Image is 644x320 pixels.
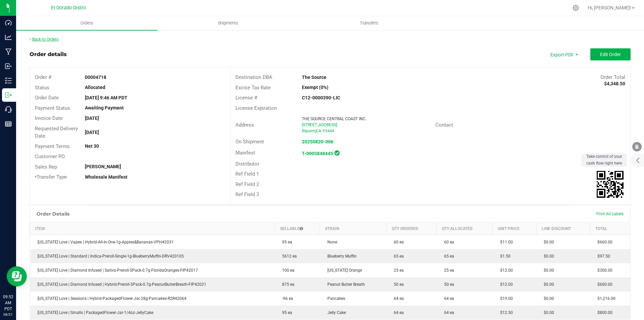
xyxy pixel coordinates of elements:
span: [US_STATE] Love | Smalls | PackagedFlower-Jar-1/4oz-JellyCake [34,310,153,315]
span: 25 ea [441,268,454,273]
span: Edit Order [600,52,621,57]
strong: Allocated [85,85,105,90]
span: 64 ea [390,296,404,301]
span: $0.00 [540,240,554,244]
span: $0.00 [540,310,554,315]
span: CA [316,129,321,133]
span: [US_STATE] Love | Sessions | Hybrid-PackagedFlower-Jar-28g-Pancakes-R2R42064 [34,296,186,301]
inline-svg: Outbound [5,92,12,98]
span: [US_STATE] Orange [324,268,362,273]
span: Requested Delivery Date [35,126,78,139]
span: $12.50 [497,310,513,315]
span: Pancakes [324,296,345,301]
th: Item [30,222,275,235]
strong: [DATE] 9:46 AM PDT [85,95,127,100]
div: Order details [30,50,67,58]
span: Print All Labels [596,212,624,216]
a: Shipments [157,16,299,30]
span: Payment Status [35,105,70,111]
span: 50 ea [390,282,404,287]
span: Manifest [235,150,255,156]
a: Orders [16,16,157,30]
span: 100 ea [279,268,294,273]
span: Order Total [600,74,625,80]
inline-svg: Reports [5,121,12,127]
span: $19.00 [497,296,513,301]
strong: $4,348.50 [604,81,625,86]
span: $0.00 [540,296,554,301]
th: Line Discount [536,222,590,235]
span: El Dorado Distro [51,5,86,11]
span: 5612 ea [279,254,297,259]
span: [US_STATE] Love | Standard | Indica-Preroll-Single-1g-BlueberryMuffin-DRV420105 [34,254,184,259]
span: Jelly Cake [324,310,346,315]
span: [US_STATE] Love | Vapes | Hybrid-All-In-One-1g-Apples&Bananas-VPH42031 [34,240,174,244]
a: T-0005848445 [302,151,333,156]
span: $12.00 [497,282,513,287]
span: [STREET_ADDRESS] [302,123,337,127]
span: Shipments [209,20,247,26]
span: 25 ea [390,268,404,273]
th: Qty Allocated [437,222,493,235]
span: Nipomo [302,129,317,133]
strong: Wholesale Manifest [85,174,127,180]
strong: The Source [302,75,326,80]
strong: [PERSON_NAME] [85,164,121,169]
span: Ref Field 1 [235,171,259,177]
span: -96 ea [279,296,293,301]
a: 20250820-006 [302,139,333,144]
h1: Order Details [37,211,69,217]
th: Unit Price [493,222,536,235]
th: Sellable [275,222,320,235]
span: 64 ea [390,310,404,315]
li: Export PDF [543,48,584,60]
span: 65 ea [441,254,454,259]
span: On Shipment [235,139,264,145]
inline-svg: Inventory [5,77,12,84]
span: None [324,240,337,244]
span: 95 ea [279,310,292,315]
strong: Awaiting Payment [85,105,124,110]
span: 95 ea [279,240,292,244]
span: 65 ea [390,254,404,259]
span: 60 ea [390,240,404,244]
span: Ref Field 3 [235,191,259,197]
span: 64 ea [441,296,454,301]
span: Sales Rep [35,164,57,170]
span: 64 ea [441,310,454,315]
span: Payment Terms [35,143,70,149]
span: $1.50 [497,254,511,259]
span: 875 ea [279,282,294,287]
img: Scan me! [597,171,624,198]
inline-svg: Dashboard [5,19,12,26]
strong: [DATE] [85,130,99,135]
span: 50 ea [441,282,454,287]
span: In Sync [334,149,339,156]
span: Order # [35,74,51,80]
span: Peanut Butter Breath [324,282,365,287]
span: Contact [435,122,453,128]
iframe: Resource center [7,266,27,286]
span: Transfers [351,20,387,26]
strong: Net 30 [85,143,99,149]
strong: Exempt (0%) [302,85,328,90]
span: Blueberry Muffin [324,254,357,259]
inline-svg: Manufacturing [5,48,12,55]
inline-svg: Inbound [5,63,12,70]
inline-svg: Analytics [5,34,12,41]
th: Qty Ordered [386,222,436,235]
span: $11.00 [497,240,513,244]
inline-svg: Call Center [5,106,12,113]
span: Distributor [235,161,259,167]
span: Orders [71,20,102,26]
p: 08/21 [3,312,13,317]
span: Address [235,122,254,128]
span: THE SOURCE CENTRAL COAST INC. [302,117,367,121]
span: $1,216.00 [594,296,615,301]
span: [US_STATE] Love | Diamond Infused | Sativa-Preroll-5Pack-0.7g-FloridaOranges-FIP42017 [34,268,198,273]
span: $800.00 [594,310,612,315]
span: $0.00 [540,268,554,273]
span: 60 ea [441,240,454,244]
